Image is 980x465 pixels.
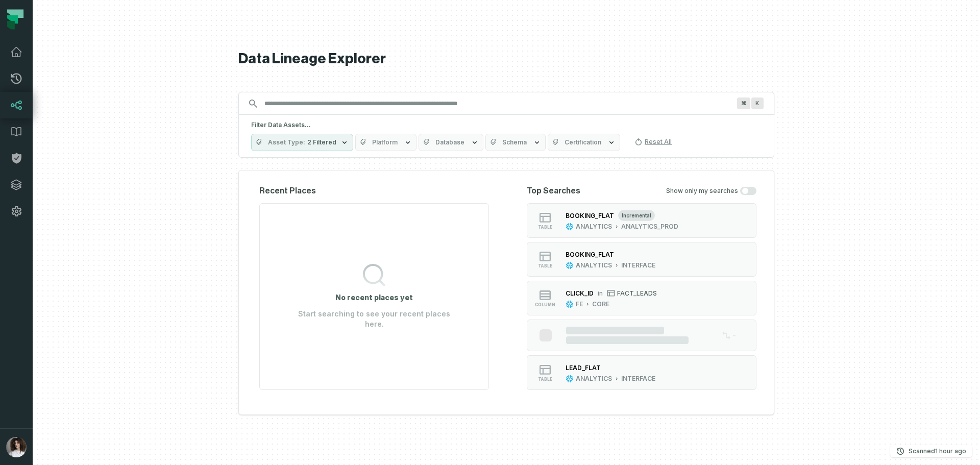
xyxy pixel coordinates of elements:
img: avatar of Aluma Gelbard [6,437,27,457]
relative-time: Aug 24, 2025, 9:02 AM GMT+3 [935,447,966,455]
h1: Data Lineage Explorer [238,50,774,68]
button: Scanned[DATE] 9:02:54 AM [890,445,972,457]
span: Press ⌘ + K to focus the search bar [751,97,764,109]
p: Scanned [909,446,966,456]
span: Press ⌘ + K to focus the search bar [737,97,750,109]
